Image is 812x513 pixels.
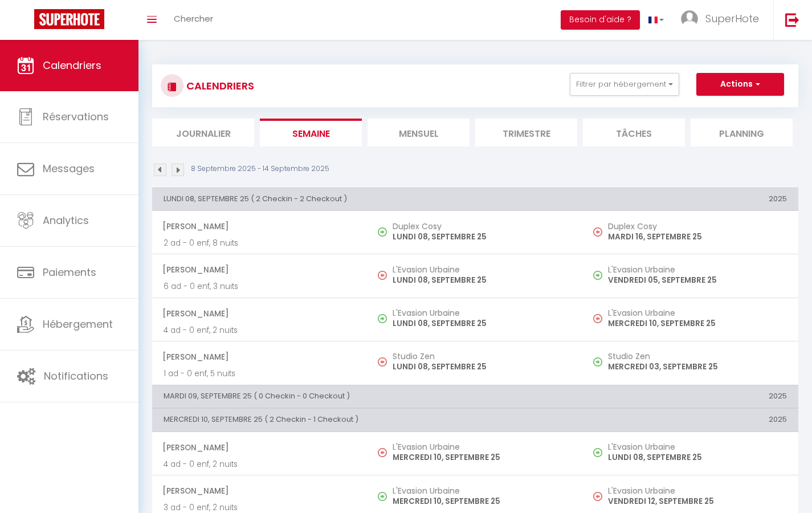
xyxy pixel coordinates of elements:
h5: L'Evasion Urbaine [393,486,572,495]
p: LUNDI 08, SEPTEMBRE 25 [393,317,572,329]
li: Planning [691,119,793,146]
th: MERCREDI 10, SEPTEMBRE 25 ( 2 Checkin - 1 Checkout ) [152,409,583,431]
h5: L'Evasion Urbaine [608,442,787,451]
th: 2025 [583,385,798,408]
h3: CALENDRIERS [183,73,254,99]
span: SuperHote [705,11,759,26]
span: [PERSON_NAME] [162,259,356,280]
img: logout [785,13,799,27]
button: Ouvrir le widget de chat LiveChat [9,5,43,39]
button: Besoin d'aide ? [561,10,640,30]
img: NO IMAGE [593,448,602,457]
h5: L'Evasion Urbaine [393,442,572,451]
h5: L'Evasion Urbaine [608,265,787,274]
p: LUNDI 08, SEPTEMBRE 25 [608,451,787,463]
img: Super Booking [34,9,104,29]
p: LUNDI 08, SEPTEMBRE 25 [393,361,572,373]
img: NO IMAGE [593,357,602,367]
p: VENDREDI 05, SEPTEMBRE 25 [608,274,787,286]
span: [PERSON_NAME] [162,346,356,368]
span: [PERSON_NAME] [162,480,356,502]
p: LUNDI 08, SEPTEMBRE 25 [393,231,572,243]
span: Paiements [43,265,96,279]
th: LUNDI 08, SEPTEMBRE 25 ( 2 Checkin - 2 Checkout ) [152,188,583,210]
button: Actions [696,73,784,96]
li: Trimestre [475,119,577,146]
h5: L'Evasion Urbaine [608,486,787,495]
p: VENDREDI 12, SEPTEMBRE 25 [608,495,787,507]
img: ... [681,10,698,27]
p: 8 Septembre 2025 - 14 Septembre 2025 [191,164,329,174]
h5: Duplex Cosy [608,222,787,231]
li: Tâches [583,119,685,146]
th: 2025 [583,188,798,210]
th: 2025 [583,409,798,431]
p: MERCREDI 10, SEPTEMBRE 25 [608,317,787,329]
th: MARDI 09, SEPTEMBRE 25 ( 0 Checkin - 0 Checkout ) [152,385,583,408]
h5: L'Evasion Urbaine [393,308,572,317]
img: NO IMAGE [378,271,387,280]
p: 1 ad - 0 enf, 5 nuits [164,368,356,380]
p: 6 ad - 0 enf, 3 nuits [164,280,356,292]
img: NO IMAGE [378,357,387,367]
li: Journalier [152,119,254,146]
span: Messages [43,161,95,176]
button: Filtrer par hébergement [570,73,679,96]
span: Analytics [43,213,89,227]
img: NO IMAGE [593,492,602,501]
p: 4 ad - 0 enf, 2 nuits [164,324,356,336]
p: MARDI 16, SEPTEMBRE 25 [608,231,787,243]
li: Mensuel [368,119,470,146]
img: NO IMAGE [593,271,602,280]
h5: L'Evasion Urbaine [608,308,787,317]
li: Semaine [260,119,362,146]
p: MERCREDI 10, SEPTEMBRE 25 [393,451,572,463]
span: Chercher [174,13,213,25]
span: [PERSON_NAME] [162,303,356,324]
span: Réservations [43,109,109,124]
p: MERCREDI 10, SEPTEMBRE 25 [393,495,572,507]
img: NO IMAGE [378,448,387,457]
h5: L'Evasion Urbaine [393,265,572,274]
p: 2 ad - 0 enf, 8 nuits [164,237,356,249]
h5: Duplex Cosy [393,222,572,231]
p: 4 ad - 0 enf, 2 nuits [164,458,356,470]
p: MERCREDI 03, SEPTEMBRE 25 [608,361,787,373]
span: Calendriers [43,58,101,72]
img: NO IMAGE [593,227,602,237]
span: Hébergement [43,317,113,331]
span: [PERSON_NAME] [162,437,356,458]
p: LUNDI 08, SEPTEMBRE 25 [393,274,572,286]
span: Notifications [44,369,108,383]
span: [PERSON_NAME] [162,215,356,237]
h5: Studio Zen [393,352,572,361]
img: NO IMAGE [593,314,602,323]
h5: Studio Zen [608,352,787,361]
